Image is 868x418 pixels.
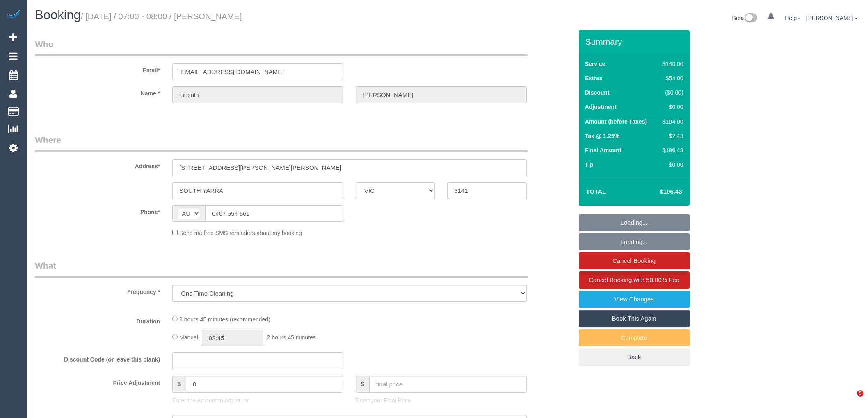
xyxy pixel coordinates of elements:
[5,8,21,20] img: Automaid Logo
[267,334,316,341] span: 2 hours 45 minutes
[579,271,690,289] a: Cancel Booking with 50.00% Fee
[744,13,757,24] img: New interface
[205,205,343,222] input: Phone*
[659,88,683,97] div: ($0.00)
[29,314,166,325] label: Duration
[356,86,527,103] input: Last Name*
[29,86,166,97] label: Name *
[172,86,343,103] input: First Name*
[585,103,617,111] label: Adjustment
[585,60,605,68] label: Service
[635,188,682,195] h4: $196.43
[179,230,302,236] span: Send me free SMS reminders about my booking
[585,160,594,169] label: Tip
[579,252,690,269] a: Cancel Booking
[29,205,166,216] label: Phone*
[659,160,683,169] div: $0.00
[35,8,81,22] span: Booking
[840,390,860,410] iframe: Intercom live chat
[35,38,528,56] legend: Who
[585,132,619,140] label: Tax @ 1.25%
[659,146,683,154] div: $196.43
[81,12,242,21] small: / [DATE] / 07:00 - 08:00 / [PERSON_NAME]
[579,310,690,327] a: Book This Again
[29,63,166,75] label: Email*
[447,182,526,199] input: Post Code*
[732,15,758,21] a: Beta
[356,376,369,393] span: $
[35,134,528,152] legend: Where
[579,348,690,366] a: Back
[659,117,683,126] div: $194.00
[785,15,801,21] a: Help
[172,376,186,393] span: $
[589,276,679,283] span: Cancel Booking with 50.00% Fee
[35,260,528,278] legend: What
[659,60,683,68] div: $140.00
[179,334,198,341] span: Manual
[586,188,606,195] strong: Total
[29,159,166,170] label: Address*
[585,117,647,126] label: Amount (before Taxes)
[172,63,343,80] input: Email*
[585,37,685,46] h3: Summary
[585,146,621,154] label: Final Amount
[857,390,863,397] span: 5
[356,396,527,404] p: Enter your Final Price
[179,316,270,323] span: 2 hours 45 minutes (recommended)
[585,88,610,97] label: Discount
[29,376,166,387] label: Price Adjustment
[29,285,166,296] label: Frequency *
[659,74,683,82] div: $54.00
[659,103,683,111] div: $0.00
[369,376,527,393] input: final price
[579,291,690,308] a: View Changes
[172,182,343,199] input: Suburb*
[806,15,858,21] a: [PERSON_NAME]
[659,132,683,140] div: $2.43
[585,74,603,82] label: Extras
[29,352,166,364] label: Discount Code (or leave this blank)
[172,396,343,404] p: Enter the Amount to Adjust, or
